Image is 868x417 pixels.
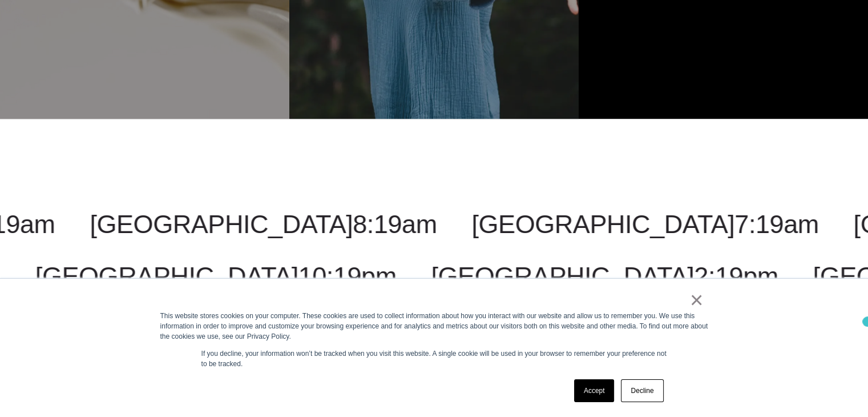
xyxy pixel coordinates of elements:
[574,379,615,402] a: Accept
[160,311,708,342] div: This website stores cookies on your computer. These cookies are used to collect information about...
[471,210,818,239] a: [GEOGRAPHIC_DATA]7:19am
[694,262,778,291] span: 2:19pm
[734,210,818,239] span: 7:19am
[353,210,437,239] span: 8:19am
[690,295,704,305] a: ×
[35,262,397,291] a: [GEOGRAPHIC_DATA]10:19pm
[621,379,663,402] a: Decline
[90,210,437,239] a: [GEOGRAPHIC_DATA]8:19am
[298,262,397,291] span: 10:19pm
[201,348,667,369] p: If you decline, your information won’t be tracked when you visit this website. A single cookie wi...
[431,262,778,291] a: [GEOGRAPHIC_DATA]2:19pm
